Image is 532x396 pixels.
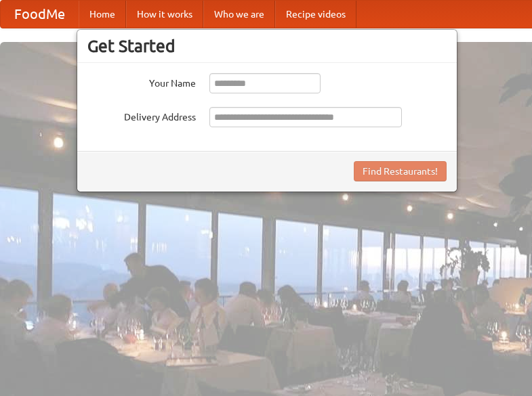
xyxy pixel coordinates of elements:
[203,1,275,28] a: Who we are
[1,1,79,28] a: FoodMe
[354,161,447,181] button: Find Restaurants!
[87,73,196,90] label: Your Name
[87,36,447,56] h3: Get Started
[87,107,196,124] label: Delivery Address
[79,1,126,28] a: Home
[275,1,356,28] a: Recipe videos
[126,1,203,28] a: How it works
